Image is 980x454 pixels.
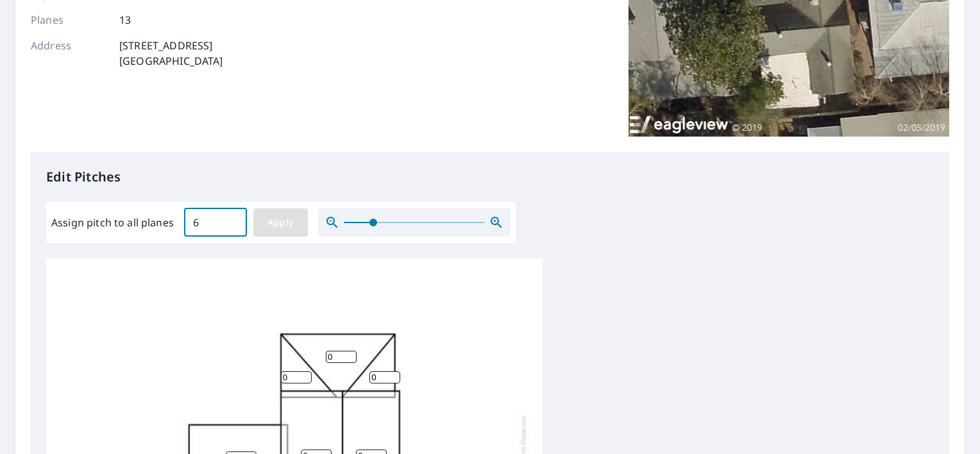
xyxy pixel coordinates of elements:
[119,12,131,28] p: 13
[253,208,308,237] button: Apply
[51,215,174,230] label: Assign pitch to all planes
[31,12,108,28] p: Planes
[184,205,247,240] input: 00.0
[31,38,108,69] p: Address
[264,215,298,231] span: Apply
[46,167,934,187] p: Edit Pitches
[119,38,223,69] p: [STREET_ADDRESS] [GEOGRAPHIC_DATA]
